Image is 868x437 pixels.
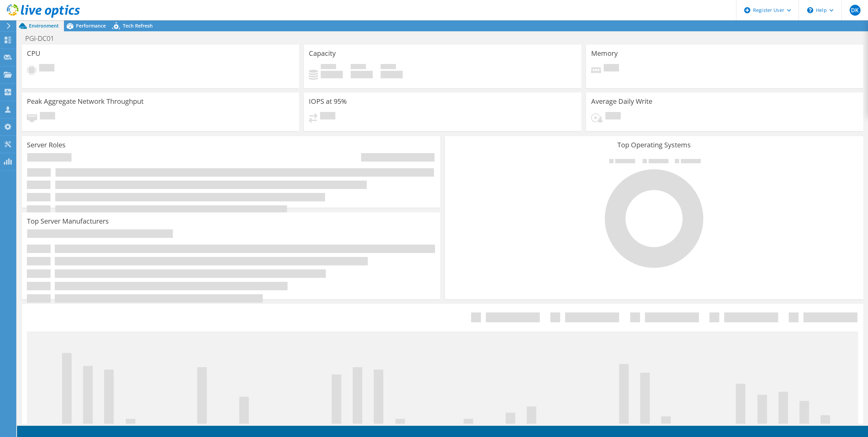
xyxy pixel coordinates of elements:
[321,64,336,71] span: Used
[850,5,861,16] span: DK
[27,98,144,105] h3: Peak Aggregate Network Throughput
[22,35,65,42] h1: PGI-DC01
[381,64,396,71] span: Total
[591,50,618,57] h3: Memory
[29,22,59,29] span: Environment
[39,64,54,73] span: Pending
[591,98,652,105] h3: Average Daily Write
[605,112,621,121] span: Pending
[321,71,343,78] h4: 0 GiB
[604,64,619,73] span: Pending
[381,71,403,78] h4: 0 GiB
[309,98,347,105] h3: IOPS at 95%
[123,22,153,29] span: Tech Refresh
[27,141,66,149] h3: Server Roles
[76,22,106,29] span: Performance
[40,112,55,121] span: Pending
[450,141,858,149] h3: Top Operating Systems
[807,7,813,13] svg: \n
[27,50,40,57] h3: CPU
[351,71,373,78] h4: 0 GiB
[27,217,109,225] h3: Top Server Manufacturers
[320,112,335,121] span: Pending
[309,50,336,57] h3: Capacity
[351,64,366,71] span: Free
